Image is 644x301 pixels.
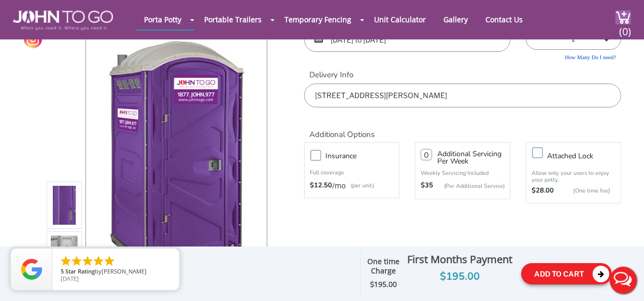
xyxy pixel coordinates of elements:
[325,149,404,162] h3: Insurance
[367,256,399,276] strong: One time Charge
[478,9,531,30] a: Contact Us
[81,255,94,267] li: 
[421,149,432,160] input: 0
[61,275,79,282] span: [DATE]
[310,181,332,191] strong: $12.50
[65,267,95,275] span: Star Rating
[92,255,105,267] li: 
[559,186,610,196] p: {One time fee}
[99,34,253,279] img: Product
[437,150,505,165] h3: Additional Servicing Per Week
[346,181,374,191] p: (per unit)
[304,28,510,52] input: Start date | End date
[61,268,171,276] span: by
[102,267,147,275] span: [PERSON_NAME]
[304,84,621,107] input: Delivery Address
[436,9,476,30] a: Gallery
[532,186,554,196] strong: $28.00
[21,259,42,280] img: Review Rating
[521,263,612,284] button: Add To Cart
[616,10,631,24] img: cart a
[70,255,83,267] li: 
[366,9,434,30] a: Unit Calculator
[103,255,116,267] li: 
[310,181,394,191] div: /mo
[619,16,632,38] span: (0)
[421,169,505,177] p: Weekly Servicing Included
[406,268,513,285] div: $195.00
[526,50,621,62] a: How Many Do I need?
[136,9,189,30] a: Porta Potty
[547,149,626,162] h3: Attached lock
[60,255,72,267] li: 
[310,168,394,178] p: Full coverage
[374,279,397,289] span: 195.00
[406,251,513,268] div: First Months Payment
[304,70,621,80] label: Delivery Info
[13,10,113,30] img: JOHN to go
[304,118,621,140] h2: Additional Options
[421,181,433,191] strong: $35
[196,9,269,30] a: Portable Trailers
[532,170,616,183] p: Allow only your users to enjoy your potty.
[603,259,644,301] button: Live Chat
[61,267,64,275] span: 5
[370,280,397,290] strong: $
[433,182,505,190] p: (Per Additional Service)
[277,9,359,30] a: Temporary Fencing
